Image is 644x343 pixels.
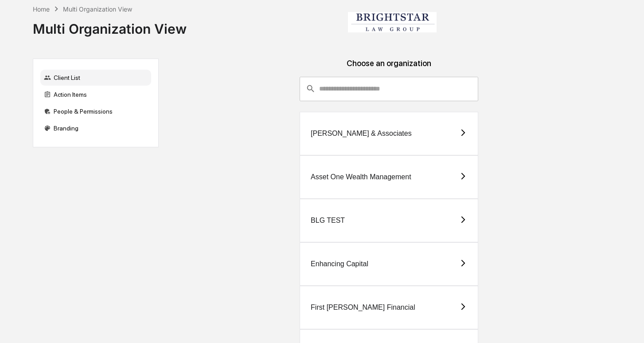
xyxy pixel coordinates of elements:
div: Multi Organization View [63,5,132,13]
img: Brightstar Law Group [348,12,437,32]
div: Action Items [40,87,151,103]
div: Choose an organization [166,59,613,77]
div: People & Permissions [40,103,151,119]
div: Asset One Wealth Management [311,173,411,181]
div: Multi Organization View [33,14,187,37]
div: Client List [40,70,151,86]
div: Branding [40,120,151,136]
div: consultant-dashboard__filter-organizations-search-bar [300,77,478,101]
div: Home [33,5,50,13]
div: BLG TEST [311,217,345,225]
div: First [PERSON_NAME] Financial [311,304,415,311]
div: Enhancing Capital [311,260,368,268]
div: [PERSON_NAME] & Associates [311,130,412,138]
